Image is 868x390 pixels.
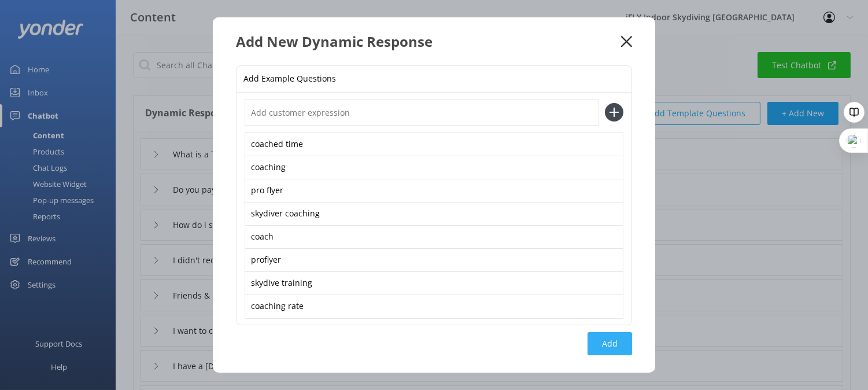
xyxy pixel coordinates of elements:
button: Add [588,332,632,355]
div: coach [245,225,623,249]
div: coached time [245,133,623,157]
p: Add Example Questions [243,66,336,92]
div: coaching [245,156,623,180]
div: proflyer [245,248,623,273]
div: skydive training [245,271,623,296]
button: Close [621,36,632,47]
div: skydiver coaching [245,202,623,226]
div: coaching rate [245,295,623,319]
div: Add New Dynamic Response [236,32,621,51]
input: Add customer expression [245,100,599,126]
div: pro flyer [245,179,623,203]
